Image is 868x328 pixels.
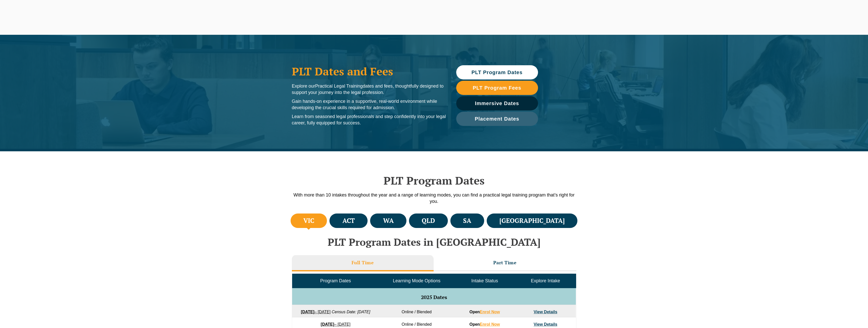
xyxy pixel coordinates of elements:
[393,278,440,283] span: Learning Mode Options
[292,113,446,126] p: Learn from seasoned legal professionals and step confidently into your legal career, fully equipp...
[320,278,351,283] span: Program Dates
[289,236,579,248] h2: PLT Program Dates in [GEOGRAPHIC_DATA]
[469,322,500,326] strong: Open
[531,278,560,283] span: Explore Intake
[383,217,394,225] h4: WA
[303,217,314,225] h4: VIC
[422,217,435,225] h4: QLD
[471,278,498,283] span: Intake Status
[456,96,538,110] a: Immersive Dates
[456,112,538,126] a: Placement Dates
[379,305,454,317] td: Online / Blended
[456,65,538,79] a: PLT Program Dates
[292,65,446,78] h1: PLT Dates and Fees
[534,310,557,314] a: View Details
[301,310,314,314] strong: [DATE]
[469,310,500,314] strong: Open
[534,322,557,326] a: View Details
[352,260,374,266] h3: Full Time
[471,70,523,75] span: PLT Program Dates
[321,322,334,326] strong: [DATE]
[463,217,471,225] h4: SA
[493,260,517,266] h3: Part Time
[292,83,446,96] p: Explore our dates and fees, thoughtfully designed to support your journey into the legal profession.
[475,101,519,106] span: Immersive Dates
[499,217,565,225] h4: [GEOGRAPHIC_DATA]
[480,310,500,314] a: Enrol Now
[342,217,355,225] h4: ACT
[315,84,363,89] span: Practical Legal Training
[475,116,519,121] span: Placement Dates
[292,98,446,111] p: Gain hands-on experience in a supportive, real-world environment while developing the crucial ski...
[421,294,447,301] span: 2025 Dates
[456,81,538,95] a: PLT Program Fees
[473,85,521,90] span: PLT Program Fees
[332,310,370,314] em: Census Date: [DATE]
[301,310,330,314] a: [DATE]– [DATE]
[289,192,579,205] p: With more than 10 intakes throughout the year and a range of learning modes, you can find a pract...
[289,174,579,187] h2: PLT Program Dates
[480,322,500,326] a: Enrol Now
[321,322,351,326] a: [DATE]– [DATE]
